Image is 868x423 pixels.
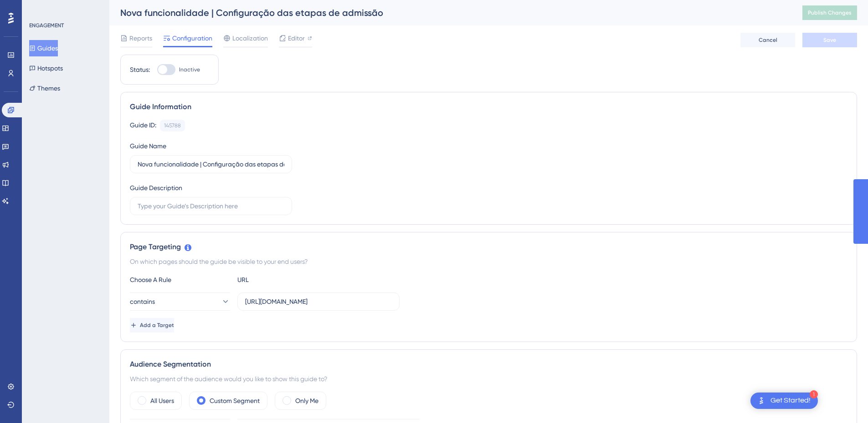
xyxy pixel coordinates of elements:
span: Reports [129,33,152,44]
input: yourwebsite.com/path [245,297,392,307]
div: Choose A Rule [130,274,230,285]
label: All Users [150,395,174,406]
span: Configuration [172,33,212,44]
div: 145788 [164,122,181,129]
div: Guide ID: [130,120,156,131]
div: Which segment of the audience would you like to show this guide to? [130,373,847,384]
img: launcher-image-alternative-text [756,395,767,406]
span: Cancel [759,36,777,44]
div: Open Get Started! checklist, remaining modules: 1 [750,393,818,409]
span: Save [823,36,836,44]
div: Guide Description [130,182,182,193]
span: Localization [232,33,268,44]
label: Custom Segment [210,395,260,406]
span: Publish Changes [808,9,852,16]
div: Get Started! [770,396,811,406]
div: URL [237,274,338,285]
button: contains [130,292,230,311]
span: Add a Target [140,322,174,329]
div: 1 [810,390,818,398]
label: Only Me [295,395,318,406]
input: Type your Guide’s Description here [138,201,284,211]
button: Hotspots [29,60,63,76]
span: Editor [288,33,305,44]
div: Audience Segmentation [130,359,847,370]
button: Themes [29,80,60,96]
div: Status: [130,64,150,75]
button: Save [802,33,857,47]
div: Guide Information [130,101,847,112]
div: ENGAGEMENT [29,22,64,29]
div: Page Targeting [130,242,847,252]
span: contains [130,296,155,307]
button: Publish Changes [802,5,857,20]
div: Guide Name [130,141,166,151]
button: Add a Target [130,318,174,332]
button: Cancel [740,33,795,47]
span: Inactive [179,66,200,73]
button: Guides [29,40,58,56]
div: Nova funcionalidade | Configuração das etapas de admissão [120,6,780,19]
input: Type your Guide’s Name here [138,159,284,169]
div: On which pages should the guide be visible to your end users? [130,256,847,267]
iframe: UserGuiding AI Assistant Launcher [830,387,857,414]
